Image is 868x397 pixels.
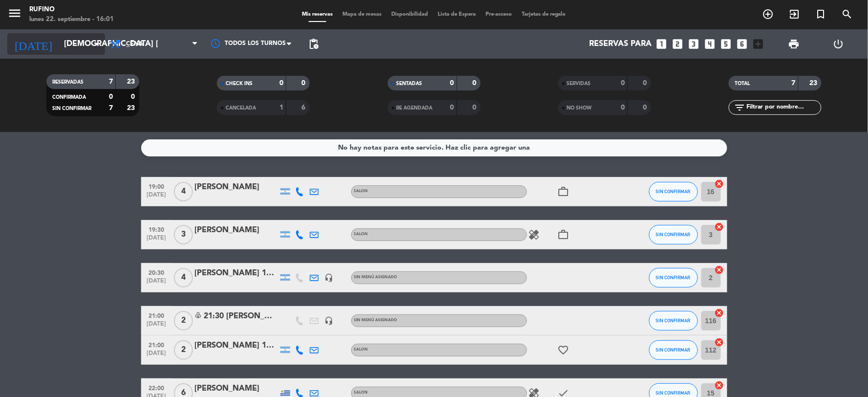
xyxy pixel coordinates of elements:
[656,189,691,194] span: SIN CONFIRMAR
[688,38,700,50] i: looks_3
[195,339,278,352] div: [PERSON_NAME] 15% OFF encuestas
[52,106,91,111] span: SIN CONFIRMAR
[279,104,283,111] strong: 1
[810,80,820,87] strong: 23
[745,102,821,113] input: Filtrar por nombre...
[354,189,368,193] span: SALON
[450,104,454,111] strong: 0
[127,78,137,85] strong: 23
[145,321,169,332] span: [DATE]
[450,80,454,87] strong: 0
[126,41,143,47] span: Cena
[195,224,278,237] div: [PERSON_NAME]
[649,268,698,287] button: SIN CONFIRMAR
[145,266,169,278] span: 20:30
[656,318,691,323] span: SIN CONFIRMAR
[734,102,745,113] i: filter_list
[174,225,193,244] span: 3
[649,311,698,331] button: SIN CONFIRMAR
[715,179,724,189] i: cancel
[715,265,724,275] i: cancel
[145,350,169,361] span: [DATE]
[131,93,137,100] strong: 0
[7,6,22,21] i: menu
[174,340,193,360] span: 2
[325,273,334,282] i: headset_mic
[29,15,114,24] div: lunes 22. septiembre - 16:01
[656,232,691,237] span: SIN CONFIRMAR
[720,38,733,50] i: looks_5
[656,38,668,50] i: looks_one
[338,142,530,154] div: No hay notas para este servicio. Haz clic para agregar una
[715,380,724,390] i: cancel
[656,347,691,353] span: SIN CONFIRMAR
[736,38,749,50] i: looks_6
[109,93,113,100] strong: 0
[789,8,801,20] i: exit_to_app
[7,33,59,55] i: [DATE]
[649,340,698,360] button: SIN CONFIRMAR
[704,38,717,50] i: looks_4
[145,309,169,321] span: 21:00
[145,382,169,393] span: 22:00
[621,104,625,111] strong: 0
[715,337,724,347] i: cancel
[656,390,691,396] span: SIN CONFIRMAR
[195,267,278,280] div: [PERSON_NAME] 15% OFF encuestas
[302,80,308,87] strong: 0
[832,38,844,50] i: power_settings_new
[481,12,517,17] span: Pre-acceso
[109,78,113,85] strong: 7
[529,229,540,241] i: healing
[354,275,398,279] span: Sin menú asignado
[792,80,796,87] strong: 7
[145,180,169,192] span: 19:00
[279,80,283,87] strong: 0
[174,268,193,287] span: 4
[195,310,278,323] div: ♧ 21:30 [PERSON_NAME] 100% OFF influencers foodies
[558,186,570,198] i: work_outline
[109,105,113,111] strong: 7
[649,182,698,201] button: SIN CONFIRMAR
[735,81,750,86] span: TOTAL
[325,316,334,325] i: headset_mic
[567,81,591,86] span: SERVIDAS
[621,80,625,87] strong: 0
[145,339,169,350] span: 21:00
[29,5,114,15] div: Rufino
[174,182,193,201] span: 4
[145,223,169,235] span: 19:30
[386,12,433,17] span: Disponibilidad
[302,104,308,111] strong: 6
[752,38,765,50] i: add_box
[308,38,319,50] span: pending_actions
[472,104,478,111] strong: 0
[397,81,423,86] span: SENTADAS
[145,235,169,246] span: [DATE]
[558,344,570,356] i: favorite_border
[354,232,368,236] span: SALON
[649,225,698,244] button: SIN CONFIRMAR
[715,222,724,232] i: cancel
[672,38,684,50] i: looks_two
[226,106,256,110] span: CANCELADA
[226,81,253,86] span: CHECK INS
[145,278,169,289] span: [DATE]
[590,40,652,49] span: Reservas para
[815,8,827,20] i: turned_in_not
[567,106,592,110] span: NO SHOW
[643,104,649,111] strong: 0
[195,382,278,395] div: [PERSON_NAME]
[354,348,368,352] span: SALON
[297,12,338,17] span: Mis reservas
[397,106,433,110] span: RE AGENDADA
[816,29,861,59] div: LOG OUT
[52,80,84,85] span: RESERVADAS
[354,318,398,322] span: Sin menú asignado
[174,311,193,331] span: 2
[762,8,774,20] i: add_circle_outline
[338,12,386,17] span: Mapa de mesas
[145,192,169,203] span: [DATE]
[127,105,137,111] strong: 23
[7,6,22,24] button: menu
